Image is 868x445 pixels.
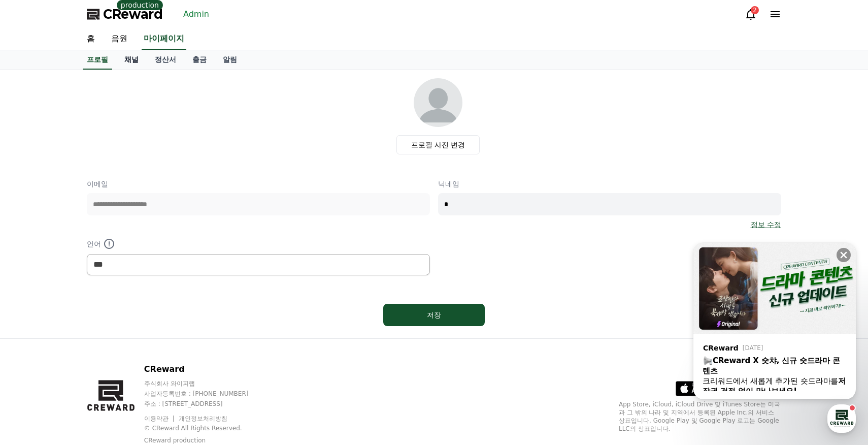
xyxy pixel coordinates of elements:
span: Settings [150,337,175,345]
a: Settings [131,322,195,347]
div: 2 [751,6,759,14]
a: 이용약관 [144,415,176,422]
a: 정보 수정 [751,219,781,230]
a: 정산서 [147,50,184,70]
span: Messages [84,338,114,346]
a: Admin [179,6,213,22]
p: 주식회사 와이피랩 [144,379,322,388]
a: CReward [87,6,163,22]
span: CReward [103,6,163,22]
p: App Store, iCloud, iCloud Drive 및 iTunes Store는 미국과 그 밖의 나라 및 지역에서 등록된 Apple Inc.의 서비스 상표입니다. Goo... [619,400,781,433]
a: 프로필 [83,50,112,70]
a: Messages [67,322,131,347]
a: 마이페이지 [142,28,186,50]
p: © CReward All Rights Reserved. [144,424,322,432]
a: 출금 [184,50,215,70]
a: 2 [745,8,757,20]
img: profile_image [414,78,462,127]
label: 프로필 사진 변경 [396,135,480,154]
p: 이메일 [87,179,430,189]
span: Home [26,337,44,345]
p: 언어 [87,238,430,250]
a: Home [3,322,67,347]
button: 저장 [383,304,485,326]
a: 개인정보처리방침 [179,415,227,422]
p: 주소 : [STREET_ADDRESS] [144,400,322,408]
div: 저장 [404,310,464,320]
p: 사업자등록번호 : [PHONE_NUMBER] [144,390,322,398]
p: 닉네임 [438,179,781,189]
a: 홈 [79,28,103,50]
p: CReward [144,363,322,375]
a: 채널 [116,50,147,70]
a: 음원 [103,28,136,50]
a: 알림 [215,50,245,70]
